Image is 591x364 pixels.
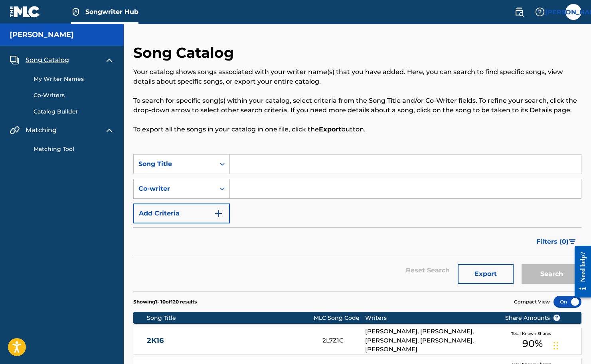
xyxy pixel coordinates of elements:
iframe: Chat Widget [551,326,591,364]
span: Total Known Shares [511,331,554,337]
h2: Song Catalog [133,44,238,62]
iframe: Resource Center [569,240,591,304]
img: Top Rightsholder [71,7,81,17]
div: Song Title [147,314,314,322]
div: 2L7Z1C [322,336,365,345]
a: Matching Tool [34,145,114,153]
img: expand [105,125,114,135]
p: To search for specific song(s) within your catalog, select criteria from the Song Title and/or Co... [133,96,581,115]
button: Add Criteria [133,204,230,223]
div: Help [532,4,548,20]
img: MLC Logo [10,6,40,18]
div: [PERSON_NAME], [PERSON_NAME], [PERSON_NAME], [PERSON_NAME], [PERSON_NAME] [365,327,493,354]
a: Co-Writers [34,91,114,100]
p: To export all the songs in your catalog in one file, click the button. [133,125,581,134]
span: Compact View [514,298,550,305]
div: Writers [365,314,493,322]
h5: Albaro Lenier Mesa [10,30,74,39]
img: help [535,7,545,17]
a: Song CatalogSong Catalog [10,55,69,65]
span: ? [553,315,560,321]
form: Search Form [133,154,581,292]
span: Song Catalog [26,55,69,65]
strong: Export [319,125,341,133]
div: Song Title [138,159,210,169]
span: 90 % [522,337,543,351]
div: Co-writer [138,184,210,194]
span: Matching [26,125,57,135]
span: Share Amounts [505,314,560,322]
a: Public Search [511,4,527,20]
a: 2K16 [147,336,312,345]
img: Song Catalog [10,55,19,65]
img: 9d2ae6d4665cec9f34b9.svg [214,209,223,218]
a: Catalog Builder [34,108,114,116]
span: Songwriter Hub [85,7,138,16]
div: Drag [553,334,558,358]
p: Your catalog shows songs associated with your writer name(s) that you have added. Here, you can s... [133,67,581,86]
img: search [514,7,524,17]
button: Export [458,264,514,284]
span: Filters ( 0 ) [536,237,569,247]
img: expand [105,55,114,65]
p: Showing 1 - 10 of 120 results [133,298,197,305]
a: My Writer Names [34,75,114,83]
div: MLC Song Code [314,314,365,322]
div: User Menu [565,4,581,20]
button: Filters (0) [532,232,581,252]
img: Matching [10,125,20,135]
